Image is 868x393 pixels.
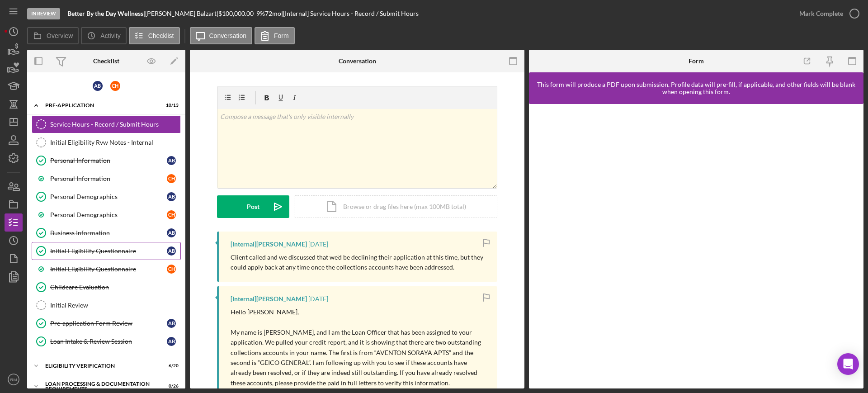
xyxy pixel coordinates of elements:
[32,224,181,242] a: Business InformationAB
[799,5,843,23] div: Mark Complete
[689,57,704,65] div: Form
[162,363,179,369] div: 6 / 20
[218,10,256,17] div: $100,000.00
[32,206,181,224] a: Personal DemographicsCH
[32,188,181,206] a: Personal DemographicsAB
[231,295,307,303] div: [Internal] [PERSON_NAME]
[308,241,328,248] time: 2025-08-15 18:06
[67,10,145,17] div: |
[533,81,859,95] div: This form will produce a PDF upon submission. Profile data will pre-fill, if applicable, and othe...
[32,115,181,133] a: Service Hours - Record / Submit Hours
[32,332,181,350] a: Loan Intake & Review SessionAB
[93,57,119,65] div: Checklist
[148,32,174,39] label: Checklist
[110,81,120,91] div: C H
[837,353,859,375] div: Open Intercom Messenger
[167,265,176,274] div: C H
[231,241,307,248] div: [Internal] [PERSON_NAME]
[217,195,289,218] button: Post
[45,363,156,369] div: Eligibility Verification
[209,32,247,39] label: Conversation
[100,32,120,39] label: Activity
[167,228,176,237] div: A B
[50,139,180,146] div: Initial Eligibility Rvw Notes - Internal
[256,10,265,17] div: 9 %
[231,307,488,317] p: Hello [PERSON_NAME],
[81,27,126,44] button: Activity
[162,384,179,389] div: 0 / 26
[255,27,295,44] button: Form
[32,314,181,332] a: Pre-application Form ReviewAB
[162,103,179,108] div: 10 / 13
[50,193,167,200] div: Personal Demographics
[32,260,181,278] a: Initial Eligibility QuestionnaireCH
[47,32,73,39] label: Overview
[308,295,328,303] time: 2025-08-07 18:19
[50,302,180,309] div: Initial Review
[167,174,176,183] div: C H
[281,10,419,17] div: | [Internal] Service Hours - Record / Submit Hours
[50,247,167,255] div: Initial Eligibility Questionnaire
[32,242,181,260] a: Initial Eligibility QuestionnaireAB
[145,10,218,17] div: [PERSON_NAME] Balzart |
[339,57,376,65] div: Conversation
[167,210,176,219] div: C H
[50,338,167,345] div: Loan Intake & Review Session
[538,113,855,379] iframe: Lenderfit form
[5,370,23,388] button: RM
[50,265,167,273] div: Initial Eligibility Questionnaire
[32,296,181,314] a: Initial Review
[45,381,156,392] div: Loan Processing & Documentation Requirements
[231,252,488,273] p: Client called and we discussed that we'd be declining their application at this time, but they co...
[45,103,156,108] div: Pre-Application
[167,156,176,165] div: A B
[167,319,176,328] div: A B
[247,195,259,218] div: Post
[265,10,281,17] div: 72 mo
[50,121,180,128] div: Service Hours - Record / Submit Hours
[274,32,289,39] label: Form
[27,8,60,19] div: In Review
[129,27,180,44] button: Checklist
[50,284,180,291] div: Childcare Evaluation
[167,246,176,256] div: A B
[27,27,79,44] button: Overview
[167,192,176,201] div: A B
[190,27,253,44] button: Conversation
[67,9,143,17] b: Better By the Day Wellness
[32,133,181,152] a: Initial Eligibility Rvw Notes - Internal
[167,337,176,346] div: A B
[50,175,167,182] div: Personal Information
[32,152,181,170] a: Personal InformationAB
[93,81,103,91] div: A B
[32,170,181,188] a: Personal InformationCH
[50,229,167,237] div: Business Information
[231,327,488,388] p: My name is [PERSON_NAME], and I am the Loan Officer that has been assigned to your application. W...
[50,211,167,218] div: Personal Demographics
[50,157,167,164] div: Personal Information
[32,278,181,296] a: Childcare Evaluation
[50,320,167,327] div: Pre-application Form Review
[790,5,863,23] button: Mark Complete
[10,377,17,382] text: RM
